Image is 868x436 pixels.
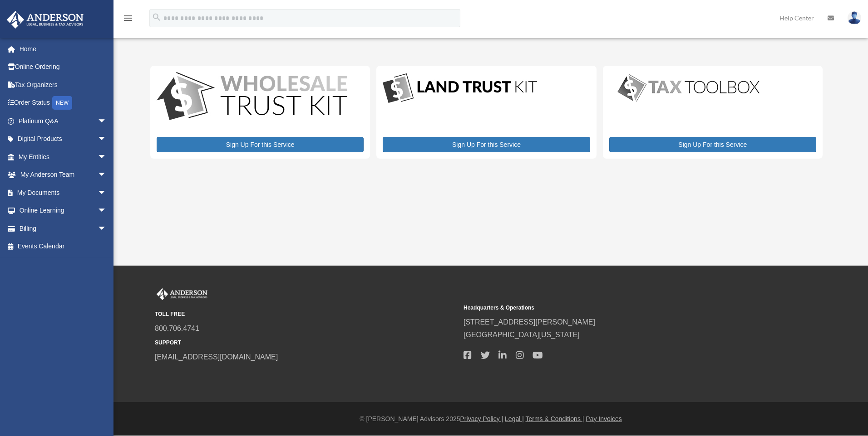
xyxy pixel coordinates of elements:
[848,11,861,24] img: User Pic
[155,288,209,300] img: Anderson Advisors Platinum Portal
[155,325,199,332] a: 800.706.4741
[6,166,120,184] a: My Anderson Teamarrow_drop_down
[157,72,347,122] img: WS-Trust-Kit-lgo-1.jpg
[155,310,457,319] small: TOLL FREE
[98,202,116,220] span: arrow_drop_down
[505,415,524,422] a: Legal |
[98,148,116,166] span: arrow_drop_down
[586,415,621,422] a: Pay Invoices
[383,72,537,105] img: LandTrust_lgo-1.jpg
[6,40,120,58] a: Home
[123,13,133,24] i: menu
[464,318,595,326] a: [STREET_ADDRESS][PERSON_NAME]
[98,166,116,184] span: arrow_drop_down
[6,148,120,166] a: My Entitiesarrow_drop_down
[155,353,278,361] a: [EMAIL_ADDRESS][DOMAIN_NAME]
[113,413,868,425] div: © [PERSON_NAME] Advisors 2025
[123,16,133,24] a: menu
[6,237,120,256] a: Events Calendar
[526,415,584,422] a: Terms & Conditions |
[98,130,116,149] span: arrow_drop_down
[6,130,116,148] a: Digital Productsarrow_drop_down
[155,338,457,348] small: SUPPORT
[52,96,72,110] div: NEW
[6,184,120,202] a: My Documentsarrow_drop_down
[6,112,120,130] a: Platinum Q&Aarrow_drop_down
[383,137,590,152] a: Sign Up For this Service
[464,331,580,339] a: [GEOGRAPHIC_DATA][US_STATE]
[464,303,766,313] small: Headquarters & Operations
[6,202,120,220] a: Online Learningarrow_drop_down
[6,58,120,76] a: Online Ordering
[98,184,116,202] span: arrow_drop_down
[98,219,116,238] span: arrow_drop_down
[609,72,768,104] img: taxtoolbox_new-1.webp
[6,219,120,237] a: Billingarrow_drop_down
[4,11,86,29] img: Anderson Advisors Platinum Portal
[460,415,503,422] a: Privacy Policy |
[152,12,162,22] i: search
[6,76,120,94] a: Tax Organizers
[6,94,120,112] a: Order StatusNEW
[157,137,364,152] a: Sign Up For this Service
[609,137,816,152] a: Sign Up For this Service
[98,112,116,131] span: arrow_drop_down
